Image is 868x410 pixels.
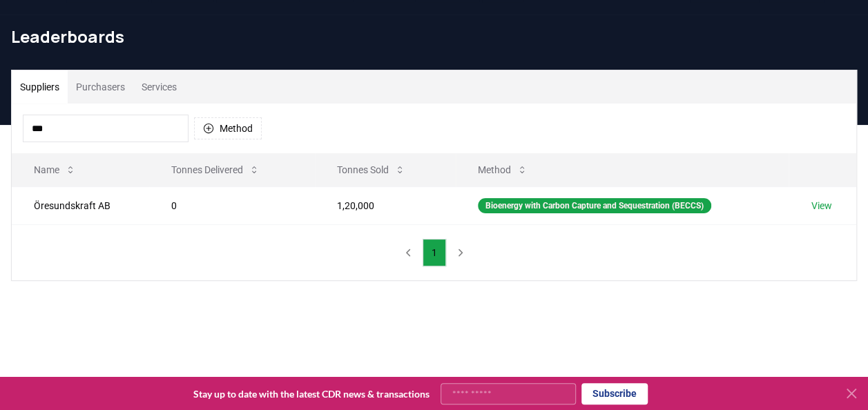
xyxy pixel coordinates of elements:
[194,117,262,139] button: Method
[423,239,446,266] button: 1
[12,186,149,224] td: Öresundskraft AB
[811,199,831,213] a: View
[11,26,857,48] h1: Leaderboards
[12,70,68,104] button: Suppliers
[23,156,87,184] button: Name
[160,156,271,184] button: Tonnes Delivered
[326,156,416,184] button: Tonnes Sold
[149,186,315,224] td: 0
[478,198,711,213] div: Bioenergy with Carbon Capture and Sequestration (BECCS)
[315,186,456,224] td: 1,20,000
[68,70,133,104] button: Purchasers
[133,70,185,104] button: Services
[467,156,539,184] button: Method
